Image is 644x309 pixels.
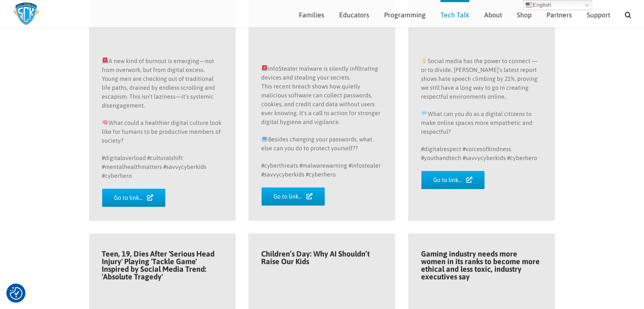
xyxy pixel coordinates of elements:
p: What could a healthier digital culture look like for humans to be productive members of society? [102,119,223,145]
p: What can you do as a digital citizens to make online spaces more empathetic and respectful? [421,110,542,136]
img: Revisit consent button [10,287,22,300]
span: Tech Talk [440,11,469,18]
p: Besides changing your passwords, what else can you do to protect yourself?? [262,135,382,153]
img: 💡 [421,58,427,63]
span: Go to link… [274,193,303,200]
span: Programming [384,11,426,18]
span: Shop [517,11,532,18]
img: 🚨 [102,58,108,63]
img: en [526,2,532,8]
span: Partners [546,11,572,18]
h4: Gaming industry needs more women in its ranks to become more ethical and less toxic, industry exe... [421,250,542,281]
img: 💻 [262,136,268,142]
h4: Teen, 19, Dies After 'Serious Head Injury' Playing 'Tackle Game' Inspired by Social Media Trend: ... [102,250,223,281]
p: #digitaloverload #culturalshift #mentalhealthmatters #savvycyberkids #cyberhero [102,154,223,180]
img: Savvy Cyber Kids Logo [13,2,39,25]
span: About [484,11,502,18]
span: Support [587,11,610,18]
img: 🚨 [262,65,268,71]
span: Educators [339,11,369,18]
button: Consent Preferences [10,287,22,300]
span: Go to link… [434,177,463,184]
p: #digitalrespect #voicesofkindness #youthandtech #savvycyberkids #cyberhero [421,145,542,163]
img: 🧠 [102,119,108,125]
h4: Children’s Day: Why AI Shouldn’t Raise Our Kids [262,250,382,265]
p: #cyberthreats #malwarewarning #infostealer #savvycyberkids #cyberhero [262,161,382,179]
a: Go to link… [262,188,325,206]
p: InfoStealer malware is silently infiltrating devices and stealing your secrets. This recent breac... [262,64,382,127]
a: Go to link… [102,189,166,207]
span: Families [299,11,324,18]
a: Go to link… [421,171,485,189]
span: Go to link… [114,194,143,201]
p: Social media has the power to connect — or to divide. [PERSON_NAME]’s latest report shows hate sp... [421,57,542,101]
p: A new kind of burnout is emerging—not from overwork, but from digital excess. Young men are check... [102,57,223,110]
img: 💬 [421,110,427,116]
